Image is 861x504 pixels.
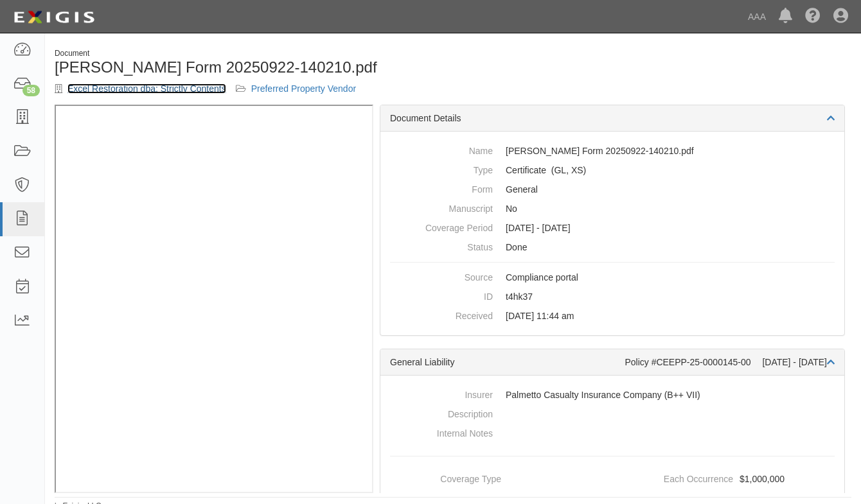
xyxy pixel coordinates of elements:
[390,287,835,306] dd: t4hk37
[390,356,625,369] div: General Liability
[390,404,493,421] dt: Description
[10,6,98,29] img: logo-5460c22ac91f19d4615b14bd174203de0afe785f0fc80cf4dbbc73dc1793850b.png
[390,218,493,234] dt: Coverage Period
[741,4,772,30] a: AAA
[390,180,835,199] dd: General
[55,59,443,76] h1: [PERSON_NAME] Form 20250922-140210.pdf
[390,199,493,215] dt: Manuscript
[617,469,733,485] dt: Each Occurrence
[386,469,501,485] dt: Coverage Type
[390,161,835,180] dd: General Liability Excess/Umbrella Liability
[805,9,821,24] i: Help Center - Complianz
[390,199,835,218] dd: No
[390,385,493,401] dt: Insurer
[67,83,226,94] a: Excel Restoration dba: Strictly Contents
[390,238,835,257] dd: Done
[390,268,835,287] dd: Compliance portal
[390,141,493,157] dt: Name
[390,238,493,254] dt: Status
[390,180,493,196] dt: Form
[390,306,493,322] dt: Received
[390,218,835,238] dd: [DATE] - [DATE]
[390,424,493,440] dt: Internal Notes
[390,287,493,303] dt: ID
[55,48,443,59] div: Document
[625,356,835,369] div: Policy #CEEPP-25-0000145-00 [DATE] - [DATE]
[380,105,844,132] div: Document Details
[390,268,493,284] dt: Source
[390,161,493,177] dt: Type
[390,385,835,404] dd: Palmetto Casualty Insurance Company (B++ VII)
[390,141,835,161] dd: [PERSON_NAME] Form 20250922-140210.pdf
[22,85,40,96] div: 58
[390,306,835,326] dd: [DATE] 11:44 am
[251,83,356,94] a: Preferred Property Vendor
